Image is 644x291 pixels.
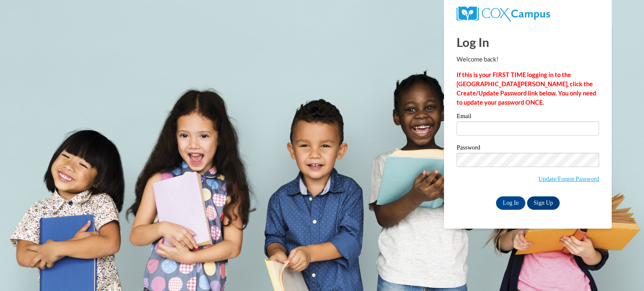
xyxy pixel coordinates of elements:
[457,10,550,17] a: COX Campus
[457,71,596,106] strong: If this is your FIRST TIME logging in to the [GEOGRAPHIC_DATA][PERSON_NAME], click the Create/Upd...
[538,175,599,182] a: Update/Forgot Password
[457,33,599,51] h1: Log In
[527,196,560,210] a: Sign Up
[457,55,599,64] p: Welcome back!
[457,6,550,21] img: COX Campus
[496,196,525,210] input: Log In
[457,144,599,153] label: Password
[457,113,599,121] label: Email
